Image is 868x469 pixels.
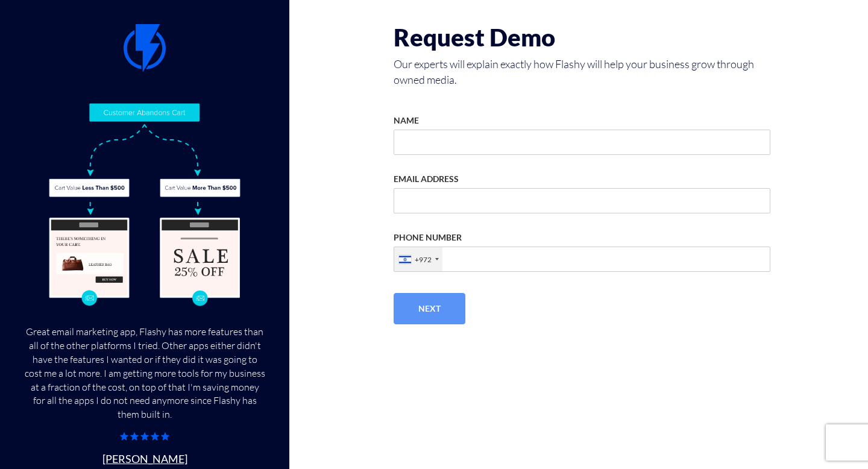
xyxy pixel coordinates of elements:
[394,231,462,244] label: PHONE NUMBER
[48,102,241,307] img: Flashy
[24,325,265,421] div: Great email marketing app, Flashy has more features than all of the other platforms I tried. Othe...
[394,24,770,51] h1: Request Demo
[415,254,432,265] div: +972
[394,57,770,87] span: Our experts will explain exactly how Flashy will help your business grow through owned media.
[394,173,459,185] label: EMAIL ADDRESS
[394,115,419,127] label: NAME
[394,247,442,271] div: Israel (‫ישראל‬‎): +972
[394,293,465,324] button: Next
